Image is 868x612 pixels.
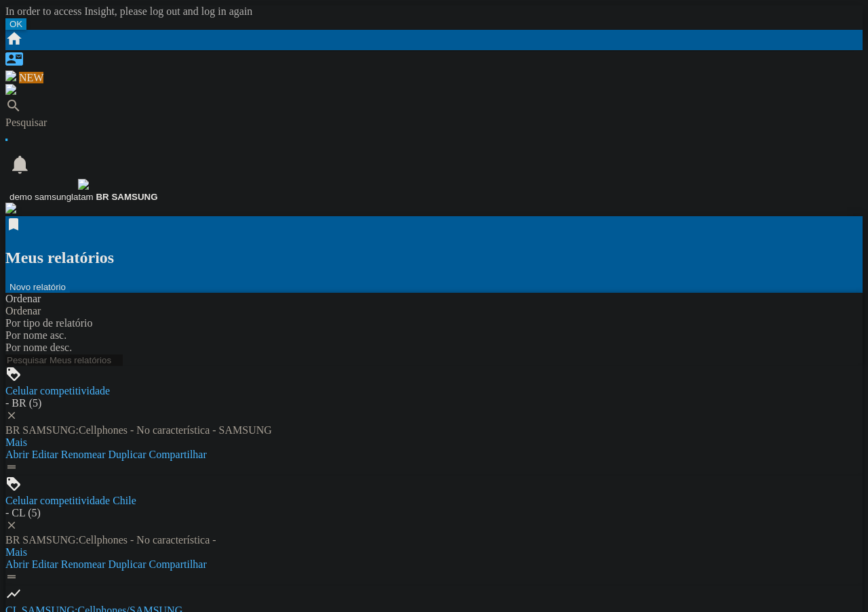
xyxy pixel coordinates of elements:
span: Mais [5,546,27,558]
span: Duplicar [108,449,146,460]
span: Renomear [61,558,106,570]
a: Abra website Wiser [5,204,16,216]
button: OK [5,18,26,30]
div: Matriz de PROMOÇÕES [5,476,863,495]
div: WiseCard [5,70,863,84]
div: Deletar [5,519,863,534]
div: Celular competitividade [5,385,863,397]
span: NEW [19,72,43,83]
div: Deletar [5,409,863,424]
span: Editar [32,449,58,460]
div: - CL (5) [5,507,863,519]
div: Ordenar [5,305,863,317]
span: demo samsunglatam [9,192,94,202]
img: alerts-logo.svg [5,84,16,95]
button: 0 notificação [5,153,35,178]
div: Por nome desc. [5,342,863,354]
div: - BR (5) [5,397,863,409]
span: Abrir [5,449,29,460]
span: Mais [5,436,27,448]
span: Editar [32,558,58,570]
div: Alertas [5,84,863,98]
div: Matriz de PROMOÇÕES [5,366,863,385]
span: Abrir [5,558,29,570]
div: Início [5,30,863,50]
span: Renomear [61,449,106,460]
button: Novo relatório [5,281,70,293]
div: Por tipo de relatório [5,317,863,329]
h2: Meus relatórios [5,249,863,267]
div: Grade de preços de produtos [5,586,863,605]
div: Por nome asc. [5,329,863,342]
div: Celular competitividade Chile [5,495,863,507]
b: BR SAMSUNG [96,192,157,202]
span: Compartilhar [149,558,206,570]
div: Fale conosco [5,50,863,70]
span: Compartilhar [149,449,206,460]
div: Ordenar [5,293,863,305]
span: Duplicar [108,558,146,570]
div: BR SAMSUNG:Cellphones - No característica - [5,534,863,546]
div: Pesquisar [5,117,863,129]
input: Pesquisar Meus relatórios [5,354,123,366]
img: wiser-w-icon-blue.png [5,203,16,213]
img: wise-card.svg [5,70,16,81]
div: BR SAMSUNG:Cellphones - No característica - SAMSUNG [5,424,863,436]
div: In order to access Insight, please log out and log in again [5,5,863,18]
img: profile.jpg [78,179,89,190]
